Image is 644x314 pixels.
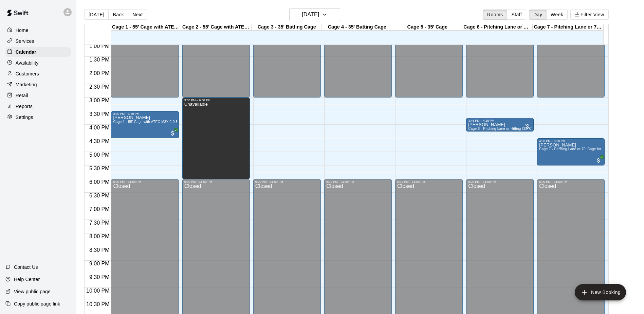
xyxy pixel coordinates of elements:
[507,10,526,20] button: Staff
[182,98,250,179] div: 3:00 PM – 6:00 PM: Unavailable
[88,125,111,130] span: 4:00 PM
[88,165,111,171] span: 5:30 PM
[5,47,71,57] a: Calendar
[546,10,568,20] button: Week
[88,43,111,49] span: 1:00 PM
[14,300,60,307] p: Copy public page link
[84,10,109,20] button: [DATE]
[88,84,111,90] span: 2:30 PM
[252,24,322,31] div: Cage 3 - 35' Batting Cage
[88,111,111,117] span: 3:30 PM
[5,112,71,122] a: Settings
[85,288,111,294] span: 10:00 PM
[392,24,462,31] div: Cage 5 - 35' Cage
[113,120,246,124] span: Cage 1 - 55' Cage with ATEC M3X 2.0 Baseball Pitching Machine with Auto Feeder
[595,157,602,164] span: All customers have paid
[16,81,37,88] p: Marketing
[570,10,608,20] button: Filter View
[5,80,71,90] a: Marketing
[539,180,603,184] div: 6:00 PM – 11:59 PM
[85,301,111,307] span: 10:30 PM
[14,288,51,295] p: View public page
[466,118,534,132] div: 3:45 PM – 4:15 PM: Cage 6 - Pitching Lane or Hitting (35' Cage)
[539,147,620,151] span: Cage 7 - Pitching Lane or 70' Cage for live at-bats
[16,27,29,34] p: Home
[16,103,33,110] p: Reports
[326,180,390,184] div: 6:00 PM – 11:59 PM
[575,284,626,300] button: add
[111,111,179,138] div: 3:30 PM – 4:30 PM: Ron Phillips
[5,58,71,68] a: Availability
[88,152,111,158] span: 5:00 PM
[529,10,547,20] button: Day
[5,101,71,111] a: Reports
[169,130,176,137] span: All customers have paid
[88,138,111,144] span: 4:30 PM
[302,10,319,19] h6: [DATE]
[184,99,248,102] div: 3:00 PM – 6:00 PM
[88,179,111,185] span: 6:00 PM
[14,264,38,271] p: Contact Us
[88,247,111,253] span: 8:30 PM
[88,98,111,103] span: 3:00 PM
[88,274,111,280] span: 9:30 PM
[322,24,392,31] div: Cage 4 - 35' Batting Cage
[255,180,319,184] div: 6:00 PM – 11:59 PM
[184,180,248,184] div: 6:00 PM – 11:59 PM
[16,49,36,55] p: Calendar
[5,69,71,79] a: Customers
[113,180,177,184] div: 6:00 PM – 11:59 PM
[462,24,533,31] div: Cage 6 - Pitching Lane or Hitting (35' Cage)
[88,233,111,239] span: 8:00 PM
[468,127,539,130] span: Cage 6 - Pitching Lane or Hitting (35' Cage)
[88,206,111,212] span: 7:00 PM
[483,10,507,20] button: Rooms
[5,90,71,101] a: Retail
[539,139,603,143] div: 4:30 PM – 5:30 PM
[468,119,532,122] div: 3:45 PM – 4:15 PM
[14,276,40,283] p: Help Center
[16,70,39,77] p: Customers
[16,92,28,99] p: Retail
[108,10,128,20] button: Back
[397,180,461,184] div: 6:00 PM – 11:59 PM
[5,25,71,35] a: Home
[128,10,147,20] button: Next
[533,24,603,31] div: Cage 7 - Pitching Lane or 70' Cage for live at-bats
[88,57,111,63] span: 1:30 PM
[537,138,605,165] div: 4:30 PM – 5:30 PM: Justin Williamson
[16,59,39,66] p: Availability
[181,24,252,31] div: Cage 2 - 55' Cage with ATEC M3X 2.0 Baseball Pitching Machine
[88,220,111,226] span: 7:30 PM
[111,24,181,31] div: Cage 1 - 55' Cage with ATEC M3X 2.0 Baseball Pitching Machine
[113,112,177,116] div: 3:30 PM – 4:30 PM
[88,193,111,198] span: 6:30 PM
[5,36,71,46] a: Services
[468,180,532,184] div: 6:00 PM – 11:59 PM
[16,38,34,45] p: Services
[289,8,340,21] button: [DATE]
[16,114,33,121] p: Settings
[88,261,111,266] span: 9:00 PM
[88,70,111,76] span: 2:00 PM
